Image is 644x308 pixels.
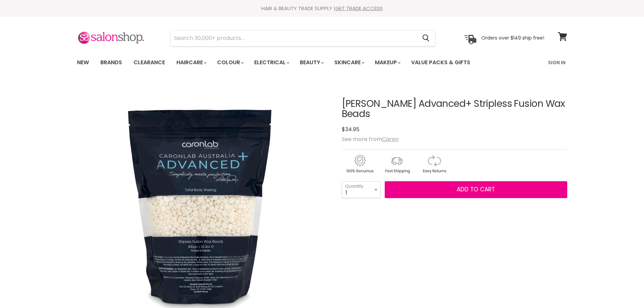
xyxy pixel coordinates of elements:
a: Electrical [249,55,293,70]
span: $34.95 [342,125,359,133]
select: Quantity [342,181,381,198]
a: Makeup [370,55,405,70]
a: Brands [95,55,127,70]
p: Orders over $149 ship free! [481,35,544,41]
h1: [PERSON_NAME] Advanced+ Stripless Fusion Wax Beads [342,99,567,120]
button: Add to cart [385,181,567,198]
a: Caron [382,135,399,143]
a: Clearance [128,55,170,70]
img: shipping.gif [379,154,415,174]
button: Search [417,30,435,46]
a: New [72,55,94,70]
input: Search [171,30,417,46]
nav: Main [69,53,576,72]
a: Value Packs & Gifts [406,55,475,70]
span: Add to cart [457,185,495,193]
a: Skincare [329,55,368,70]
a: Beauty [295,55,328,70]
img: returns.gif [416,154,452,174]
a: Sign In [544,55,570,70]
a: GET TRADE ACCESS [335,5,383,12]
a: Colour [212,55,248,70]
form: Product [170,30,435,46]
img: genuine.gif [342,154,378,174]
ul: Main menu [72,53,510,72]
a: Haircare [171,55,211,70]
div: HAIR & BEAUTY TRADE SUPPLY | [69,5,576,12]
span: See more from [342,135,399,143]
